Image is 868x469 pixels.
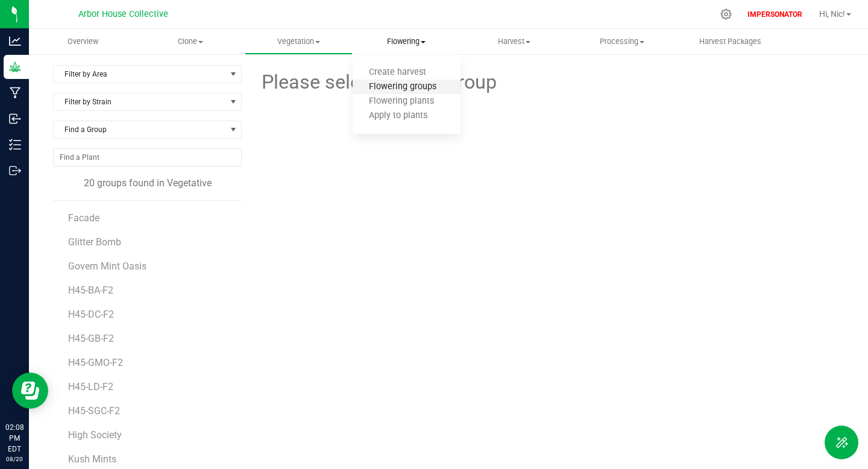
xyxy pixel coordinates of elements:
a: Harvest Packages [676,29,784,54]
a: Overview [29,29,137,54]
span: Arbor House Collective [78,9,168,19]
span: Processing [569,36,676,47]
a: Flowering Create harvest Flowering groups Flowering plants Apply to plants [353,29,461,54]
span: Create harvest [353,68,442,78]
inline-svg: Analytics [9,35,21,47]
a: Vegetation [245,29,353,54]
p: 08/20 [5,455,24,464]
span: select [226,66,241,83]
a: Processing [568,29,676,54]
span: Flowering plants [353,96,450,107]
inline-svg: Manufacturing [9,87,21,99]
p: 02:08 PM EDT [5,422,24,455]
span: Facade [68,212,99,224]
span: Find a Group [54,121,226,138]
inline-svg: Outbound [9,165,21,177]
p: IMPERSONATOR [743,9,807,20]
div: Manage settings [719,8,734,20]
a: Harvest [461,29,568,54]
span: H45-GB-F2 [68,333,114,344]
span: Harvest Packages [683,36,778,47]
span: H45-SGC-F2 [68,405,120,417]
span: Hi, Nic! [819,9,845,19]
span: Kush Mints [68,453,116,465]
span: H45-GMO-F2 [68,357,123,368]
span: Vegetation [245,36,352,47]
inline-svg: Grow [9,61,21,73]
span: Flowering [353,36,461,47]
span: Govern Mint Oasis [68,260,146,272]
inline-svg: Inbound [9,113,21,125]
span: Filter by Area [54,66,226,83]
span: H45-BA-F2 [68,285,113,296]
a: Clone [137,29,245,54]
div: 20 groups found in Vegetative [53,176,242,190]
span: Flowering groups [353,82,453,92]
input: NO DATA FOUND [54,149,241,166]
span: H45-LD-F2 [68,381,113,392]
span: Apply to plants [353,111,444,121]
span: High Society [68,429,122,441]
span: Harvest [461,36,568,47]
span: Clone [137,36,244,47]
iframe: Resource center [12,373,48,409]
span: Glitter Bomb [68,236,121,248]
span: Please select a plant group [260,68,497,97]
button: Toggle Menu [825,426,858,459]
span: H45-DC-F2 [68,309,114,320]
span: Overview [51,36,115,47]
inline-svg: Inventory [9,139,21,151]
span: Filter by Strain [54,93,226,110]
